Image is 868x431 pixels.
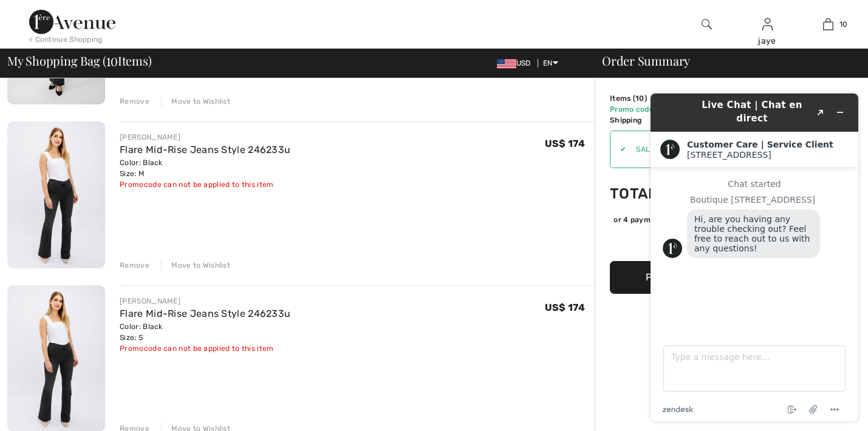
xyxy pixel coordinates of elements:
[120,179,290,190] div: Promocode can not be applied to this item
[610,173,672,214] td: Total
[762,18,773,30] a: Sign In
[610,104,672,115] td: Promo code
[635,94,644,103] span: 10
[641,84,868,431] iframe: Find more information here
[106,52,118,67] span: 10
[120,132,290,143] div: [PERSON_NAME]
[161,96,230,107] div: Move to Wishlist
[587,55,861,67] div: Order Summary
[120,260,149,271] div: Remove
[823,17,833,32] img: My Bag
[29,8,53,19] span: Chat
[120,144,290,155] a: Flare Mid-Rise Jeans Style 246233u
[702,17,712,32] img: search the website
[610,214,792,229] div: or 4 payments ofUS$ 391.50withSezzle Click to learn more about Sezzle
[610,93,672,104] td: Items ( )
[161,260,230,271] div: Move to Wishlist
[120,296,290,307] div: [PERSON_NAME]
[120,343,290,354] div: Promocode can not be applied to this item
[610,261,792,294] button: Proceed to Payment
[7,55,152,67] span: My Shopping Bag ( Items)
[610,144,626,155] div: ✔
[497,59,516,69] img: US Dollar
[29,10,115,34] img: 1ère Avenue
[839,19,848,30] span: 10
[545,138,585,149] span: US$ 174
[497,59,536,67] span: USD
[610,229,792,257] iframe: PayPal-paypal
[7,121,105,268] img: Flare Mid-Rise Jeans Style 246233u
[737,35,797,47] div: jaye
[120,96,149,107] div: Remove
[120,157,290,179] div: Color: Black Size: M
[610,115,672,126] td: Shipping
[626,131,751,168] input: Promo code
[762,17,773,32] img: My Info
[120,321,290,343] div: Color: Black Size: S
[798,17,858,32] a: 10
[545,302,585,313] span: US$ 174
[543,59,558,67] span: EN
[29,34,103,45] div: < Continue Shopping
[120,308,290,319] a: Flare Mid-Rise Jeans Style 246233u
[613,214,792,225] div: or 4 payments of with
